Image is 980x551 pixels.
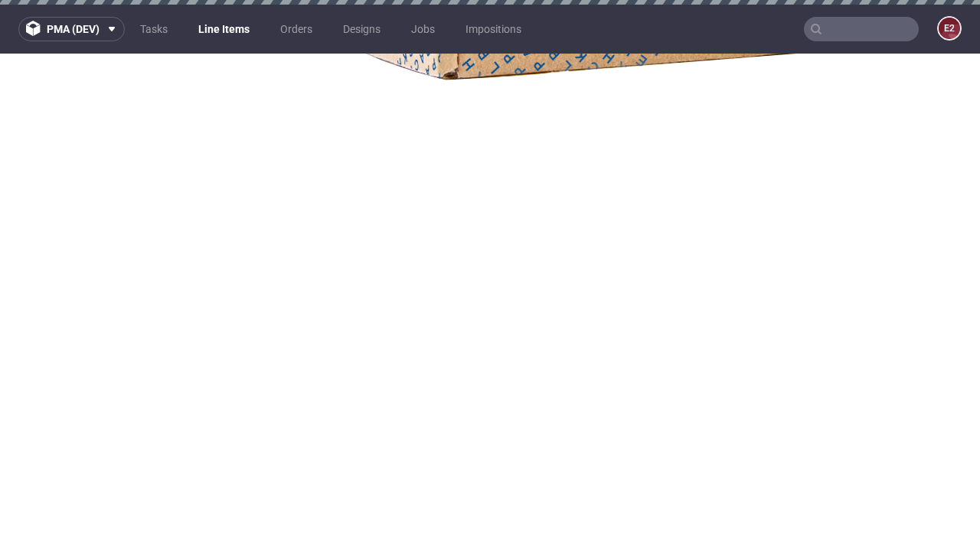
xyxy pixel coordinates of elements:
a: Orders [271,17,322,41]
a: Impositions [456,17,531,41]
a: Jobs [402,17,444,41]
span: pma (dev) [47,24,100,34]
a: Line Items [189,17,259,41]
figcaption: e2 [939,18,960,39]
a: Tasks [131,17,177,41]
a: Designs [334,17,390,41]
button: pma (dev) [18,17,125,41]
